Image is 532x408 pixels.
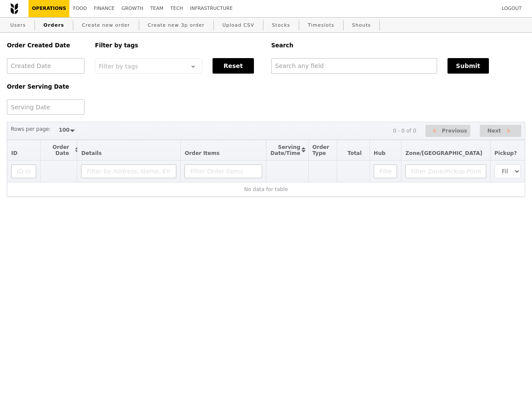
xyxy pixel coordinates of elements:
h5: Search [271,42,525,49]
label: Rows per page: [11,125,51,133]
a: Create new order [78,18,134,33]
span: Hub [374,150,385,156]
a: Create new 3p order [144,18,208,33]
div: 0 - 0 of 0 [393,128,416,134]
span: Order Type [313,144,329,156]
input: Created Date [7,58,84,74]
span: Filter by tags [99,62,138,70]
span: Next [487,126,501,136]
input: Search any field [271,58,437,74]
span: ID [11,150,17,156]
a: Orders [40,18,68,33]
span: Zone/[GEOGRAPHIC_DATA] [405,150,482,156]
span: Order Items [185,150,219,156]
h5: Filter by tags [95,42,261,49]
a: Users [7,18,29,33]
button: Previous [426,125,470,137]
input: Filter Order Items [185,164,262,178]
input: Filter by Address, Name, Email, Mobile [81,164,176,178]
h5: Order Created Date [7,42,84,49]
div: No data for table [11,186,521,192]
button: Submit [448,58,489,74]
a: Stocks [269,18,294,33]
input: Filter Zone/Pickup Point [405,164,486,178]
input: Filter Hub [374,164,397,178]
a: Timeslots [304,18,338,33]
input: ID or Salesperson name [11,164,36,178]
span: Previous [442,126,467,136]
button: Reset [213,58,254,74]
button: Next [480,125,521,137]
span: Pickup? [494,150,517,156]
a: Upload CSV [219,18,258,33]
span: Details [81,150,101,156]
input: Serving Date [7,99,84,115]
img: Grain logo [10,3,18,14]
h5: Order Serving Date [7,83,84,90]
a: Shouts [349,18,375,33]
